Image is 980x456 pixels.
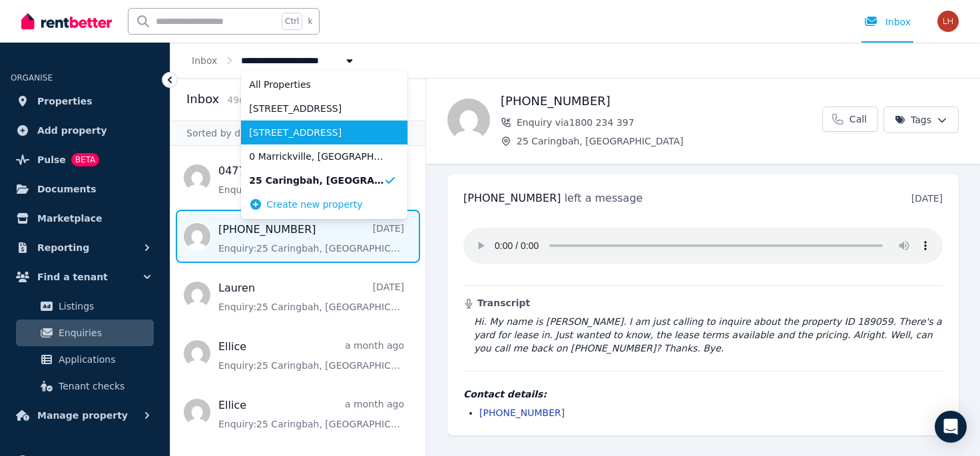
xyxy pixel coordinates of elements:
span: Add property [37,122,107,138]
span: Pulse [37,152,66,168]
span: 0 Marrickville, [GEOGRAPHIC_DATA] [249,150,383,163]
span: Reporting [37,240,89,256]
a: Ellicea month agoEnquiry:25 Caringbah, [GEOGRAPHIC_DATA]. [218,397,404,431]
span: 25 Caringbah, [GEOGRAPHIC_DATA] [517,134,822,148]
a: Listings [16,293,154,320]
span: Ctrl [282,13,302,30]
span: Enquiries [59,325,148,341]
button: Manage property [11,402,159,429]
a: Tenant checks [16,373,154,399]
h1: [PHONE_NUMBER] [501,92,822,111]
a: PulseBETA [11,146,159,173]
a: Inbox [192,55,217,66]
span: left a message [565,192,643,204]
button: Find a tenant [11,264,159,290]
a: Enquiries [16,320,154,346]
a: [PHONE_NUMBER] [479,407,565,418]
nav: Breadcrumb [170,43,377,78]
a: Marketplace [11,205,159,232]
div: Open Intercom Messenger [935,411,967,443]
h2: Inbox [186,90,219,109]
span: ORGANISE [11,73,53,83]
span: Properties [37,93,93,109]
time: [DATE] [911,193,943,204]
img: LINDA HAMAMDJIAN [937,11,959,32]
span: k [308,16,312,27]
span: Call [850,113,867,126]
button: Reporting [11,234,159,261]
span: BETA [71,153,99,166]
span: Listings [59,298,148,314]
span: [STREET_ADDRESS] [249,126,383,139]
span: Tags [895,113,931,126]
a: Add property [11,117,159,144]
a: Properties [11,88,159,114]
blockquote: Hi. My name is [PERSON_NAME]. I am just calling to inquire about the property ID 189059. There's ... [463,315,943,355]
a: Documents [11,176,159,202]
span: Create new property [266,198,362,211]
span: 25 Caringbah, [GEOGRAPHIC_DATA] [249,174,383,187]
div: Inbox [864,15,911,29]
span: Applications [59,351,148,367]
span: 49 message s [227,95,286,105]
span: Marketplace [37,210,102,226]
span: All Properties [249,78,383,91]
span: Tenant checks [59,378,148,394]
a: 0477 979 7973 hours agoEnquiry:25 Caringbah, [GEOGRAPHIC_DATA]. [218,163,404,196]
span: Documents [37,181,97,197]
span: [STREET_ADDRESS] [249,102,383,115]
img: (02) 9542 1222 [447,99,490,141]
span: Manage property [37,407,128,423]
a: [PHONE_NUMBER][DATE]Enquiry:25 Caringbah, [GEOGRAPHIC_DATA]. [218,222,404,255]
span: Find a tenant [37,269,108,285]
a: Call [822,107,878,132]
span: Enquiry via 1800 234 397 [517,116,822,129]
div: Sorted by date [170,120,425,146]
button: Tags [883,107,959,133]
img: RentBetter [21,11,112,31]
a: Lauren[DATE]Enquiry:25 Caringbah, [GEOGRAPHIC_DATA]. [218,280,404,314]
a: Applications [16,346,154,373]
a: Ellicea month agoEnquiry:25 Caringbah, [GEOGRAPHIC_DATA]. [218,339,404,372]
span: [PHONE_NUMBER] [463,192,561,204]
h3: Transcript [463,296,943,310]
h4: Contact details: [463,387,943,401]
